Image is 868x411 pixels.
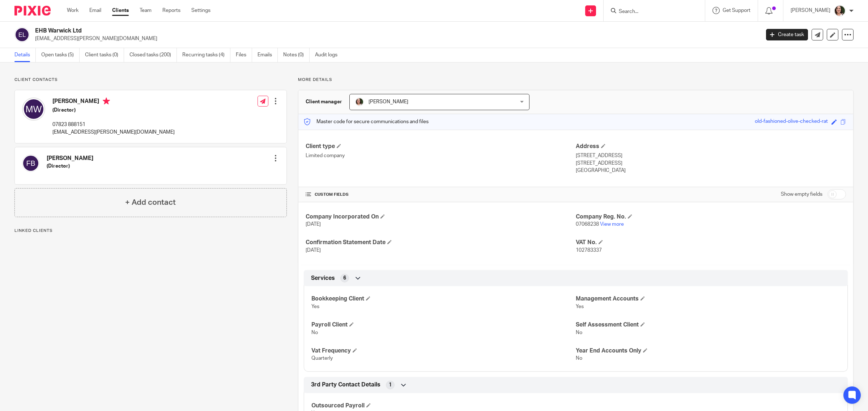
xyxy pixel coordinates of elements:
h4: Self Assessment Client [576,321,840,329]
h4: + Add contact [125,197,176,208]
a: Work [67,7,78,14]
div: old-fashioned-olive-checked-rat [755,118,828,126]
span: Yes [311,304,319,309]
h4: Company Incorporated On [306,213,576,221]
h4: Confirmation Statement Date [306,239,576,246]
span: Quarterly [311,356,333,361]
h3: Client manager [306,98,342,105]
a: Team [140,7,152,14]
h4: Bookkeeping Client [311,295,576,303]
a: Reports [162,7,180,14]
img: Pixie [14,6,51,16]
h4: Payroll Client [311,321,576,329]
h4: Vat Frequency [311,347,576,355]
span: Get Support [723,8,750,13]
p: [PERSON_NAME] [791,7,830,14]
p: Linked clients [14,228,287,234]
img: me.jpg [355,98,364,106]
img: svg%3E [22,98,45,121]
p: More details [298,77,854,83]
span: [DATE] [306,248,321,253]
p: Limited company [306,152,576,159]
a: Settings [191,7,210,14]
span: 07068238 [576,222,599,227]
a: Client tasks (0) [85,48,124,62]
span: [DATE] [306,222,321,227]
a: Create task [766,29,808,40]
a: Clients [112,7,129,14]
h4: Outsourced Payroll [311,402,576,410]
label: Show empty fields [781,191,822,198]
a: Open tasks (5) [41,48,80,62]
span: Yes [576,304,584,309]
h2: EHB Warwick Ltd [35,27,611,35]
a: Recurring tasks (4) [182,48,230,62]
span: Services [311,274,335,282]
p: 07823 888151 [52,121,175,128]
span: No [311,330,318,335]
input: Search [618,9,683,15]
span: No [576,330,582,335]
h4: Management Accounts [576,295,840,303]
p: [STREET_ADDRESS] [576,160,846,167]
a: Audit logs [315,48,343,62]
span: 102783337 [576,248,602,253]
h4: VAT No. [576,239,846,246]
h4: Client type [306,143,576,150]
i: Primary [103,98,110,105]
img: svg%3E [14,27,30,42]
a: View more [600,222,624,227]
a: Details [14,48,36,62]
p: [EMAIL_ADDRESS][PERSON_NAME][DOMAIN_NAME] [52,129,175,136]
p: [GEOGRAPHIC_DATA] [576,167,846,174]
span: No [576,356,582,361]
h4: Address [576,143,846,150]
span: 6 [343,274,346,282]
img: svg%3E [22,155,39,172]
a: Notes (0) [283,48,310,62]
p: [STREET_ADDRESS] [576,152,846,159]
h4: [PERSON_NAME] [47,155,93,162]
h4: Company Reg. No. [576,213,846,221]
a: Email [89,7,101,14]
h4: CUSTOM FIELDS [306,192,576,198]
a: Files [236,48,252,62]
a: Closed tasks (200) [129,48,177,62]
img: me.jpg [834,5,846,17]
h5: (Director) [47,163,93,170]
span: [PERSON_NAME] [369,99,408,104]
span: 3rd Party Contact Details [311,381,380,389]
p: [EMAIL_ADDRESS][PERSON_NAME][DOMAIN_NAME] [35,35,755,42]
a: Emails [258,48,278,62]
p: Master code for secure communications and files [304,118,429,125]
span: 1 [389,381,392,389]
h5: (Director) [52,107,175,114]
h4: Year End Accounts Only [576,347,840,355]
h4: [PERSON_NAME] [52,98,175,107]
p: Client contacts [14,77,287,83]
